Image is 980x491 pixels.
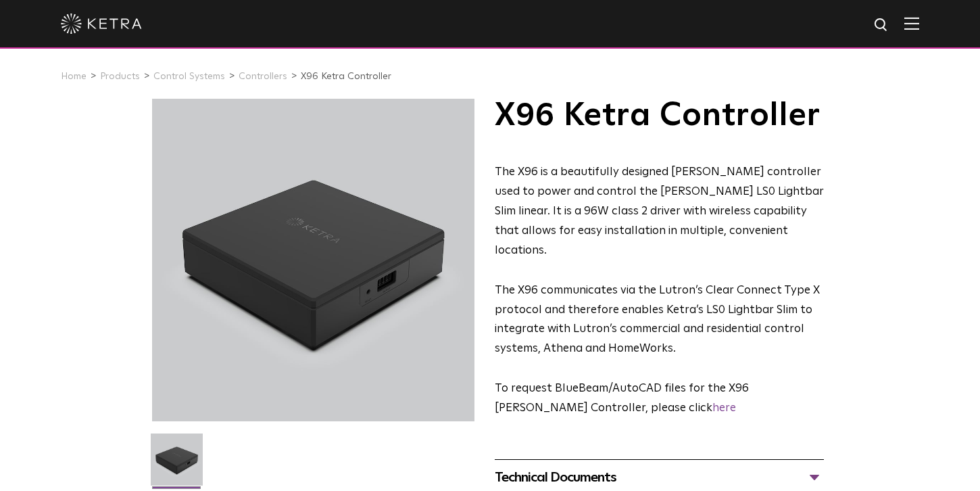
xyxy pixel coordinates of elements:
h1: X96 Ketra Controller [495,99,824,133]
img: ketra-logo-2019-white [61,14,142,34]
span: The X96 is a beautifully designed [PERSON_NAME] controller used to power and control the [PERSON_... [495,166,824,256]
span: The X96 communicates via the Lutron’s Clear Connect Type X protocol and therefore enables Ketra’s... [495,285,820,355]
a: Controllers [239,72,287,81]
a: Products [100,72,140,81]
div: Technical Documents [495,467,824,488]
a: Control Systems [153,72,225,81]
a: Home [61,72,87,81]
a: X96 Ketra Controller [301,72,391,81]
a: here [712,402,736,414]
span: ​To request BlueBeam/AutoCAD files for the X96 [PERSON_NAME] Controller, please click [495,383,749,414]
img: Hamburger%20Nav.svg [904,17,919,30]
img: search icon [873,17,890,34]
